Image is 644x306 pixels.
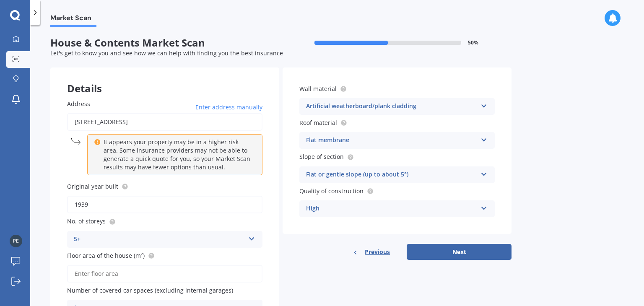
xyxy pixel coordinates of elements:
span: House & Contents Market Scan [50,37,281,49]
span: Floor area of the house (m²) [67,252,145,259]
input: Enter floor area [67,265,262,283]
span: Quality of construction [299,187,364,195]
span: Slope of section [299,153,344,161]
input: Enter year [67,196,262,213]
span: Wall material [299,85,337,93]
div: Flat membrane [306,135,477,145]
p: It appears your property may be in a higher risk area. Some insurance providers may not be able t... [104,138,252,171]
span: 50 % [468,40,478,46]
span: Previous [365,246,390,258]
span: Original year built [67,182,118,190]
input: Enter address [67,113,262,131]
button: Next [407,244,512,260]
span: No. of storeys [67,218,106,226]
img: e0d19ff7ed1e6d4631a49530b0414fef [10,235,22,247]
span: Roof material [299,119,337,127]
span: Market Scan [50,14,96,25]
span: Let's get to know you and see how we can help with finding you the best insurance [50,49,283,57]
span: Enter address manually [195,103,262,112]
div: High [306,204,477,214]
span: Number of covered car spaces (excluding internal garages) [67,286,233,294]
div: Flat or gentle slope (up to about 5°) [306,170,477,180]
div: 5+ [74,234,245,244]
span: Address [67,100,90,108]
div: Details [50,67,279,93]
div: Artificial weatherboard/plank cladding [306,101,477,112]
